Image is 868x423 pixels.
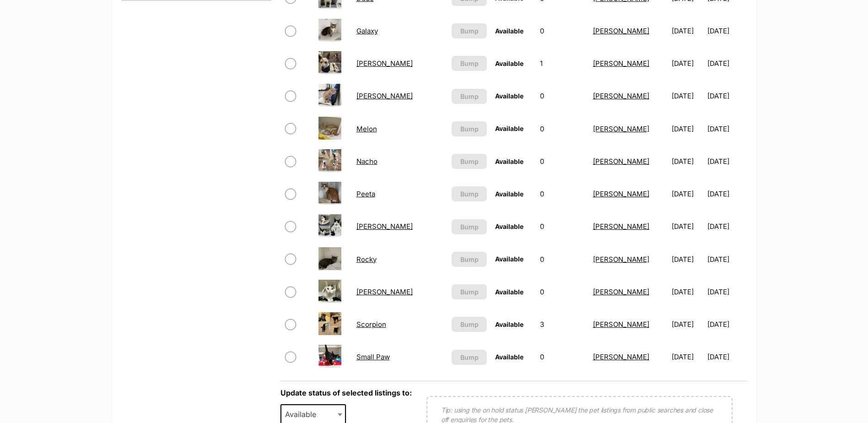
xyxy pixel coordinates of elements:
[593,352,649,361] a: [PERSON_NAME]
[452,186,487,201] button: Bump
[668,178,706,210] td: [DATE]
[356,92,413,100] a: [PERSON_NAME]
[495,255,523,263] span: Available
[593,157,649,166] a: [PERSON_NAME]
[707,276,746,308] td: [DATE]
[593,125,649,133] a: [PERSON_NAME]
[668,15,706,47] td: [DATE]
[668,309,706,340] td: [DATE]
[536,178,588,210] td: 0
[495,353,523,361] span: Available
[452,350,487,365] button: Bump
[668,113,706,145] td: [DATE]
[707,146,746,177] td: [DATE]
[593,222,649,231] a: [PERSON_NAME]
[707,80,746,112] td: [DATE]
[495,60,523,67] span: Available
[707,341,746,373] td: [DATE]
[460,92,479,101] span: Bump
[460,352,479,362] span: Bump
[593,27,649,35] a: [PERSON_NAME]
[356,255,377,264] a: Rocky
[495,92,523,100] span: Available
[668,80,706,112] td: [DATE]
[536,244,588,275] td: 0
[707,48,746,79] td: [DATE]
[356,190,375,198] a: Peeta
[452,284,487,299] button: Bump
[280,388,412,397] label: Update status of selected listings to:
[536,276,588,308] td: 0
[460,222,479,232] span: Bump
[668,211,706,242] td: [DATE]
[668,276,706,308] td: [DATE]
[536,146,588,177] td: 0
[495,320,523,328] span: Available
[707,309,746,340] td: [DATE]
[495,157,523,165] span: Available
[593,320,649,329] a: [PERSON_NAME]
[593,287,649,296] a: [PERSON_NAME]
[356,59,413,68] a: [PERSON_NAME]
[452,219,487,234] button: Bump
[536,113,588,145] td: 0
[536,341,588,373] td: 0
[452,89,487,104] button: Bump
[707,15,746,47] td: [DATE]
[536,309,588,340] td: 3
[495,190,523,198] span: Available
[452,154,487,169] button: Bump
[460,124,479,134] span: Bump
[668,244,706,275] td: [DATE]
[536,80,588,112] td: 0
[356,222,413,231] a: [PERSON_NAME]
[356,320,386,329] a: Scorpion
[593,190,649,198] a: [PERSON_NAME]
[460,26,479,36] span: Bump
[707,211,746,242] td: [DATE]
[452,252,487,267] button: Bump
[707,113,746,145] td: [DATE]
[707,244,746,275] td: [DATE]
[707,178,746,210] td: [DATE]
[536,48,588,79] td: 1
[593,255,649,264] a: [PERSON_NAME]
[356,125,377,133] a: Melon
[460,189,479,199] span: Bump
[668,48,706,79] td: [DATE]
[460,320,479,329] span: Bump
[356,157,377,166] a: Nacho
[460,255,479,264] span: Bump
[356,352,390,361] a: Small Paw
[281,408,325,421] span: Available
[452,317,487,332] button: Bump
[452,56,487,71] button: Bump
[460,59,479,68] span: Bump
[356,287,413,296] a: [PERSON_NAME]
[495,125,523,132] span: Available
[495,288,523,296] span: Available
[536,211,588,242] td: 0
[495,27,523,35] span: Available
[668,341,706,373] td: [DATE]
[460,157,479,166] span: Bump
[593,92,649,100] a: [PERSON_NAME]
[593,59,649,68] a: [PERSON_NAME]
[668,146,706,177] td: [DATE]
[452,23,487,38] button: Bump
[460,287,479,297] span: Bump
[452,121,487,136] button: Bump
[495,222,523,230] span: Available
[536,15,588,47] td: 0
[356,27,378,35] a: Galaxy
